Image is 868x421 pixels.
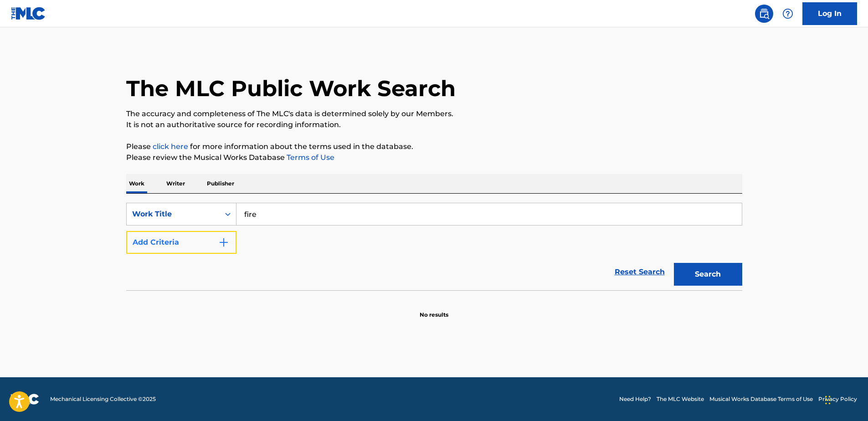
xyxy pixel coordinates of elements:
a: Terms of Use [285,153,334,162]
button: Search [674,263,742,286]
div: Work Title [132,209,214,220]
a: Need Help? [619,395,651,403]
img: MLC Logo [11,7,46,20]
a: click here [153,142,188,151]
p: Please for more information about the terms used in the database. [126,141,742,152]
h1: The MLC Public Work Search [126,75,456,102]
p: Writer [164,174,188,193]
form: Search Form [126,203,742,290]
p: The accuracy and completeness of The MLC's data is determined solely by our Members. [126,108,742,119]
a: Public Search [755,5,773,23]
a: Musical Works Database Terms of Use [709,395,813,403]
img: logo [11,394,39,405]
img: help [782,8,793,19]
img: search [759,8,770,19]
img: 9d2ae6d4665cec9f34b9.svg [218,237,229,248]
a: Reset Search [610,262,669,282]
p: It is not an authoritative source for recording information. [126,119,742,130]
a: Log In [802,2,857,25]
p: Publisher [204,174,237,193]
a: The MLC Website [657,395,704,403]
button: Add Criteria [126,231,236,254]
div: Drag [825,386,831,414]
iframe: Chat Widget [822,377,868,421]
a: Privacy Policy [818,395,857,403]
p: No results [420,300,448,319]
p: Work [126,174,147,193]
span: Mechanical Licensing Collective © 2025 [50,395,156,403]
div: Help [779,5,797,23]
p: Please review the Musical Works Database [126,152,742,163]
